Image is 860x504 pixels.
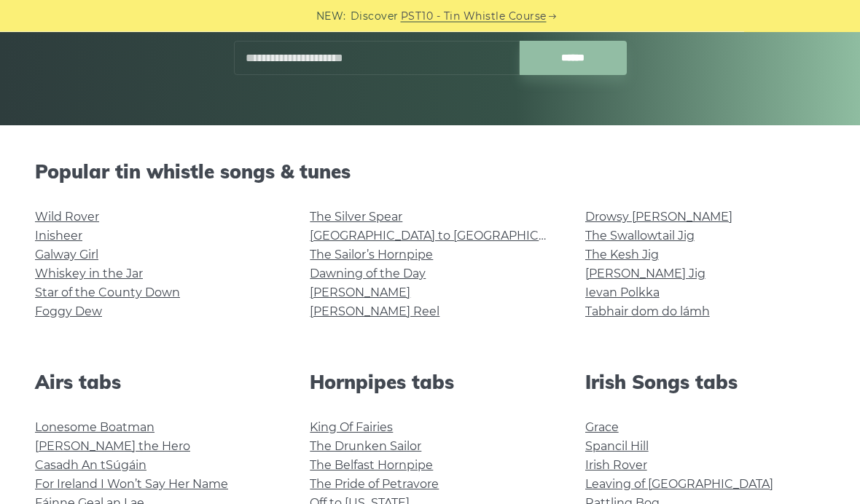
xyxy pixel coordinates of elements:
[35,210,99,224] a: Wild Rover
[35,421,155,435] a: Lonesome Boatman
[585,229,695,243] a: The Swallowtail Jig
[310,286,410,300] a: [PERSON_NAME]
[310,267,426,281] a: Dawning of the Day
[35,229,82,243] a: Inisheer
[351,8,399,25] span: Discover
[35,440,190,454] a: [PERSON_NAME] the Hero
[35,248,98,262] a: Galway Girl
[35,305,102,319] a: Foggy Dew
[35,478,228,492] a: For Ireland I Won’t Say Her Name
[585,286,660,300] a: Ievan Polkka
[585,459,647,473] a: Irish Rover
[585,210,732,224] a: Drowsy [PERSON_NAME]
[585,440,649,454] a: Spancil Hill
[310,478,439,492] a: The Pride of Petravore
[35,161,825,184] h2: Popular tin whistle songs & tunes
[35,267,143,281] a: Whiskey in the Jar
[35,286,180,300] a: Star of the County Down
[310,248,433,262] a: The Sailor’s Hornpipe
[585,371,825,394] h2: Irish Songs tabs
[310,210,402,224] a: The Silver Spear
[310,229,579,243] a: [GEOGRAPHIC_DATA] to [GEOGRAPHIC_DATA]
[310,440,421,454] a: The Drunken Sailor
[585,305,710,319] a: Tabhair dom do lámh
[35,371,275,394] h2: Airs tabs
[310,459,433,473] a: The Belfast Hornpipe
[310,305,439,319] a: [PERSON_NAME] Reel
[310,421,393,435] a: King Of Fairies
[585,478,773,492] a: Leaving of [GEOGRAPHIC_DATA]
[316,8,346,25] span: NEW:
[585,421,619,435] a: Grace
[585,248,659,262] a: The Kesh Jig
[585,267,705,281] a: [PERSON_NAME] Jig
[35,459,146,473] a: Casadh An tSúgáin
[310,371,550,394] h2: Hornpipes tabs
[401,8,547,25] a: PST10 - Tin Whistle Course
